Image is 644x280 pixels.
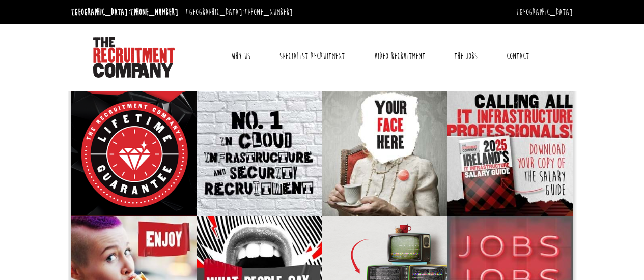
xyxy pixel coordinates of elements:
[223,44,258,69] a: Why Us
[69,4,181,20] li: [GEOGRAPHIC_DATA]:
[272,44,352,69] a: Specialist Recruitment
[516,7,573,18] a: [GEOGRAPHIC_DATA]
[499,44,537,69] a: Contact
[446,44,485,69] a: The Jobs
[367,44,433,69] a: Video Recruitment
[183,4,295,20] li: [GEOGRAPHIC_DATA]:
[130,7,178,18] a: [PHONE_NUMBER]
[93,37,175,78] img: The Recruitment Company
[245,7,293,18] a: [PHONE_NUMBER]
